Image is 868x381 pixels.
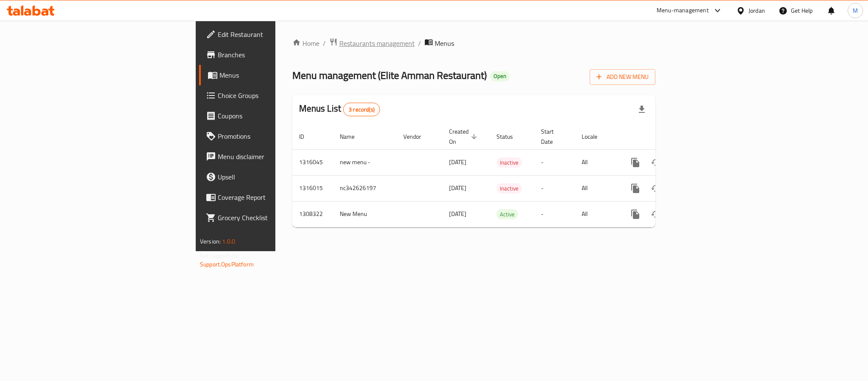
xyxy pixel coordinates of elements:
span: Created On [449,126,480,147]
span: Menu disclaimer [218,151,334,162]
td: - [534,201,575,227]
span: Version: [200,236,221,247]
a: Coupons [199,106,341,126]
span: Open [490,73,510,80]
button: Change Status [646,204,666,224]
button: Change Status [646,178,666,199]
span: 3 record(s) [344,106,380,114]
a: Restaurants management [329,38,415,49]
span: Promotions [218,131,334,141]
li: / [418,38,421,48]
a: Support.OpsPlatform [200,259,254,270]
span: Choice Groups [218,90,334,101]
span: Coverage Report [218,192,334,202]
span: Name [340,132,366,142]
a: Promotions [199,126,341,146]
h2: Menus List [299,102,380,116]
td: - [534,175,575,201]
a: Menu disclaimer [199,146,341,167]
table: enhanced table [292,124,713,227]
a: Branches [199,45,341,65]
span: Active [496,210,518,219]
span: Grocery Checklist [218,213,334,223]
div: Inactive [496,183,522,193]
span: Menus [435,38,454,48]
a: Grocery Checklist [199,207,341,228]
span: [DATE] [449,157,466,168]
span: 1.0.0 [222,236,235,247]
span: Edit Restaurant [218,29,334,39]
th: Actions [618,124,713,150]
span: Inactive [496,158,522,168]
div: Total records count [343,103,380,116]
button: more [625,152,646,173]
span: Get support on: [200,250,239,261]
span: Coupons [218,111,334,121]
button: Add New Menu [590,69,655,85]
div: Export file [632,99,652,120]
span: Status [496,132,524,142]
td: All [575,175,618,201]
span: ID [299,132,315,142]
span: Vendor [403,132,432,142]
button: more [625,178,646,199]
div: Jordan [749,6,765,15]
span: Restaurants management [339,38,415,48]
div: Menu-management [657,6,709,16]
nav: breadcrumb [292,38,655,49]
a: Upsell [199,167,341,187]
button: more [625,204,646,224]
span: Start Date [541,126,565,147]
span: Menu management ( Elite Amman Restaurant ) [292,66,487,85]
div: Active [496,209,518,219]
td: All [575,149,618,175]
a: Choice Groups [199,85,341,106]
td: All [575,201,618,227]
a: Menus [199,65,341,85]
button: Change Status [646,152,666,173]
span: Upsell [218,172,334,182]
span: Add New Menu [596,72,649,82]
div: Inactive [496,157,522,168]
span: M [853,6,858,15]
span: Branches [218,50,334,60]
td: new menu - [333,149,397,175]
span: [DATE] [449,182,466,193]
a: Edit Restaurant [199,24,341,45]
td: nc342626197 [333,175,397,201]
span: Locale [582,132,608,142]
a: Coverage Report [199,187,341,207]
div: Open [490,71,510,81]
td: New Menu [333,201,397,227]
span: Inactive [496,184,522,193]
span: Menus [219,70,334,80]
td: - [534,149,575,175]
span: [DATE] [449,208,466,219]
